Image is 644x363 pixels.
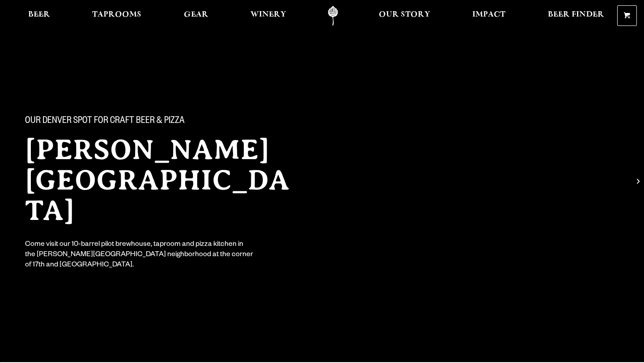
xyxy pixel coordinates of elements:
[373,6,436,26] a: Our Story
[472,11,505,18] span: Impact
[245,6,292,26] a: Winery
[379,11,430,18] span: Our Story
[542,6,610,26] a: Beer Finder
[25,135,304,226] h2: [PERSON_NAME][GEOGRAPHIC_DATA]
[548,11,604,18] span: Beer Finder
[28,11,50,18] span: Beer
[86,6,147,26] a: Taprooms
[92,11,141,18] span: Taprooms
[22,6,56,26] a: Beer
[316,6,350,26] a: Odell Home
[184,11,208,18] span: Gear
[25,240,254,271] div: Come visit our 10-barrel pilot brewhouse, taproom and pizza kitchen in the [PERSON_NAME][GEOGRAPH...
[25,116,185,127] span: Our Denver spot for craft beer & pizza
[178,6,214,26] a: Gear
[250,11,286,18] span: Winery
[466,6,511,26] a: Impact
